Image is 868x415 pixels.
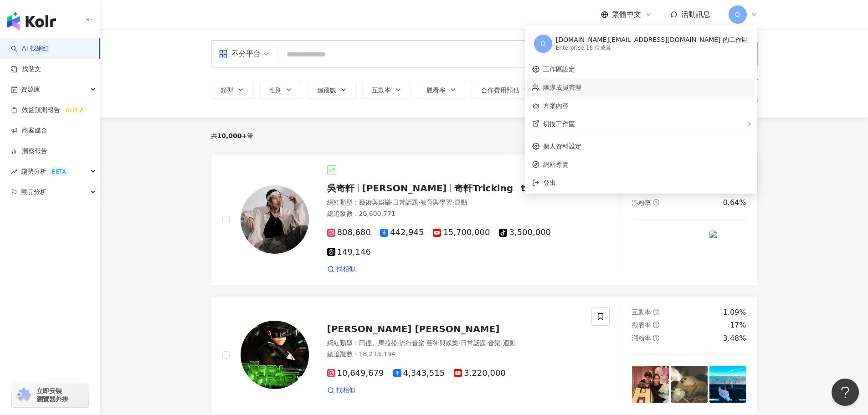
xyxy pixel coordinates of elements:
button: 更多篩選 [545,81,600,99]
img: KOL Avatar [241,321,309,389]
span: 漲粉率 [632,334,651,342]
span: 4,343,515 [393,369,445,378]
span: [PERSON_NAME] [362,183,447,194]
a: 洞察報告 [11,147,47,156]
span: 吳奇軒 [327,183,354,194]
span: 音樂 [488,339,501,347]
span: 互動率 [632,308,651,316]
div: 22.5% [723,185,746,195]
span: [PERSON_NAME] [PERSON_NAME] [327,323,500,334]
div: 17% [730,320,746,330]
img: post-image [709,231,746,267]
a: chrome extension立即安裝 瀏覽器外掛 [12,383,88,407]
span: 更多篩選 [565,86,591,93]
span: 日常話題 [461,339,486,347]
div: 不分平台 [219,46,261,61]
span: question-circle [653,186,659,193]
span: 趨勢分析 [21,161,69,182]
span: question-circle [653,335,659,341]
span: 運動 [454,199,467,206]
span: 442,945 [380,228,424,237]
span: 合作費用預估 [481,87,519,94]
a: KOL Avatar[PERSON_NAME] [PERSON_NAME]網紅類型：田徑、馬拉松·流行音樂·藝術與娛樂·日常話題·音樂·運動總追蹤數：18,213,19410,649,6794,... [211,296,758,414]
span: 3,500,000 [499,228,551,237]
div: 搜尋指引 [732,73,758,80]
span: 互動率 [372,87,391,94]
span: · [458,339,460,347]
span: appstore [219,49,228,58]
button: 類型 [211,81,254,99]
button: 觀看率 [417,81,466,99]
img: KOL Avatar [241,185,309,254]
a: searchAI 找網紅 [11,44,49,53]
div: 總追蹤數 ： 20,600,771 [327,210,581,219]
iframe: Help Scout Beacon - Open [832,379,859,406]
span: 10,649,679 [327,369,384,378]
button: 性別 [259,81,302,99]
span: 資源庫 [21,79,40,100]
span: 繁體中文 [612,10,641,20]
span: 找相似 [336,265,355,274]
div: BETA [48,167,69,176]
span: tricking_wu [521,183,580,194]
img: post-image [632,366,669,403]
span: rise [11,169,17,175]
img: post-image [632,231,669,267]
span: · [425,339,426,347]
button: 搜尋 [702,40,757,67]
div: 網紅類型 ： [327,339,581,348]
span: 找相似 [336,386,355,395]
span: 808,680 [327,228,371,237]
div: 網紅類型 ： [327,198,581,207]
img: post-image [671,366,708,403]
span: 田徑、馬拉松 [359,339,397,347]
span: · [452,199,454,206]
span: question-circle [653,322,659,328]
span: 藝術與娛樂 [359,199,391,206]
span: 追蹤數 [317,87,336,94]
span: · [418,199,420,206]
img: post-image [671,231,708,267]
span: · [391,199,393,206]
span: · [486,339,488,347]
span: question-circle [724,73,730,80]
span: 15,700,000 [433,228,490,237]
a: 找貼文 [11,65,41,74]
span: environment [669,51,676,57]
a: 找相似 [327,386,355,395]
div: 共 筆 [211,132,254,139]
a: KOL Avatar吳奇軒[PERSON_NAME]奇軒Trickingtricking_wu網紅類型：藝術與娛樂·日常話題·教育與學習·運動總追蹤數：20,600,771808,680442,... [211,154,758,285]
span: 教育與學習 [420,199,452,206]
span: 藝術與娛樂 [426,339,458,347]
button: 合作費用預估 [472,81,540,99]
span: 觀看率 [632,322,651,329]
span: 10,000+ [217,132,247,139]
span: 日常話題 [393,199,418,206]
span: · [501,339,503,347]
a: 商案媒合 [11,126,47,135]
span: question-circle [653,174,659,180]
span: 互動率 [632,173,651,180]
span: O [735,10,740,20]
span: 3,220,000 [454,369,506,378]
div: 總追蹤數 ： 18,213,194 [327,350,581,359]
span: 流行音樂 [399,339,425,347]
div: 1.09% [723,307,746,318]
span: question-circle [653,309,659,315]
button: 互動率 [362,81,411,99]
span: 奇軒Tricking [454,183,513,194]
span: question-circle [653,199,659,205]
a: 效益預測報告ALPHA [11,106,87,115]
div: 排序： [664,128,720,143]
span: 搜尋 [728,50,741,57]
span: 立即安裝 瀏覽器外掛 [36,387,68,403]
div: 3.48% [723,333,746,343]
a: 找相似 [327,265,355,274]
span: 競品分析 [21,182,46,202]
span: 漲粉率 [632,199,651,206]
img: logo [7,12,56,30]
img: post-image [709,366,746,403]
span: 運動 [503,339,516,347]
img: chrome extension [15,388,32,402]
span: 性別 [269,87,282,94]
